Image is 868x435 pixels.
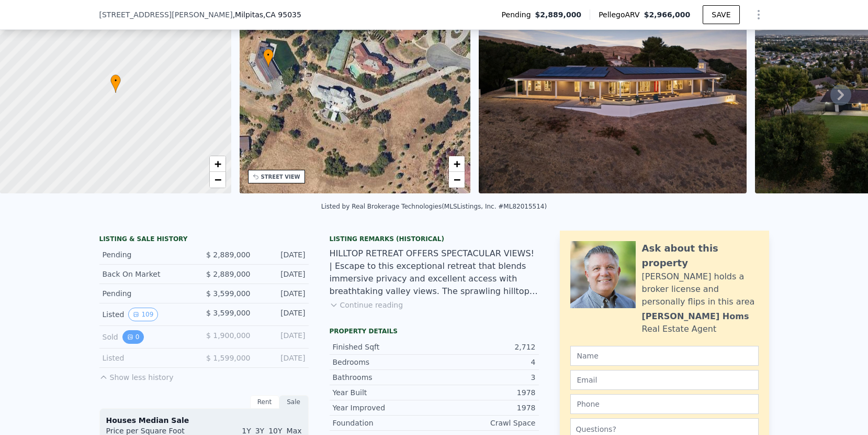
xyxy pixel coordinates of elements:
div: Property details [330,327,539,335]
div: Year Built [333,387,434,398]
span: $ 2,889,000 [206,270,251,278]
div: Listed [103,308,196,321]
div: HILLTOP RETREAT OFFERS SPECTACULAR VIEWS! | Escape to this exceptional retreat that blends immers... [330,247,539,298]
div: Ask about this property [642,241,759,270]
span: $ 1,900,000 [206,331,251,340]
div: 2,712 [434,342,536,352]
span: • [263,50,274,60]
div: Crawl Space [434,418,536,428]
div: Back On Market [103,269,196,279]
div: [PERSON_NAME] holds a broker license and personally flips in this area [642,270,759,308]
div: Pending [103,249,196,260]
div: [DATE] [259,330,306,344]
div: Rent [250,395,279,409]
span: , Milpitas [233,9,301,20]
span: • [110,76,121,85]
button: Continue reading [330,300,403,310]
span: + [214,157,221,170]
input: Phone [570,394,759,414]
input: Name [570,346,759,366]
span: − [214,173,221,186]
div: Real Estate Agent [642,323,717,335]
div: • [263,49,274,67]
div: Bedrooms [333,357,434,367]
div: 1978 [434,403,536,413]
span: [STREET_ADDRESS][PERSON_NAME] [99,9,233,20]
span: 1Y [242,427,251,435]
div: Year Improved [333,403,434,413]
button: View historical data [128,308,158,321]
div: [DATE] [259,308,306,321]
div: Bathrooms [333,372,434,383]
button: SAVE [703,5,739,24]
span: , CA 95035 [263,10,301,19]
a: Zoom out [210,172,226,188]
div: Houses Median Sale [106,415,302,426]
input: Email [570,370,759,390]
div: [DATE] [259,353,306,363]
span: $ 2,889,000 [206,251,251,259]
a: Zoom in [449,156,465,172]
div: Listing Remarks (Historical) [330,235,539,243]
div: STREET VIEW [261,173,300,181]
span: + [454,157,460,170]
a: Zoom in [210,156,226,172]
span: 10Y [268,427,282,435]
div: 4 [434,357,536,367]
button: View historical data [122,330,144,344]
div: [PERSON_NAME] Homs [642,310,749,323]
a: Zoom out [449,172,465,188]
span: $ 3,599,000 [206,289,251,298]
div: Sold [103,330,196,344]
div: [DATE] [259,288,306,299]
div: Pending [103,288,196,299]
span: $ 1,599,000 [206,354,251,362]
span: $2,889,000 [535,9,582,20]
div: [DATE] [259,249,306,260]
div: Sale [279,395,309,409]
div: Listed by Real Brokerage Technologies (MLSListings, Inc. #ML82015514) [321,203,547,210]
div: Finished Sqft [333,342,434,352]
span: − [454,173,460,186]
div: [DATE] [259,269,306,279]
div: • [110,74,121,93]
button: Show Options [748,4,769,25]
span: $ 3,599,000 [206,309,251,317]
div: Foundation [333,418,434,428]
span: Pending [502,9,535,20]
button: Show less history [99,368,174,383]
div: Listed [103,353,196,363]
span: 3Y [255,427,264,435]
div: 3 [434,372,536,383]
span: $2,966,000 [644,10,691,19]
span: Pellego ARV [599,9,644,20]
div: 1978 [434,387,536,398]
div: LISTING & SALE HISTORY [99,235,309,245]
